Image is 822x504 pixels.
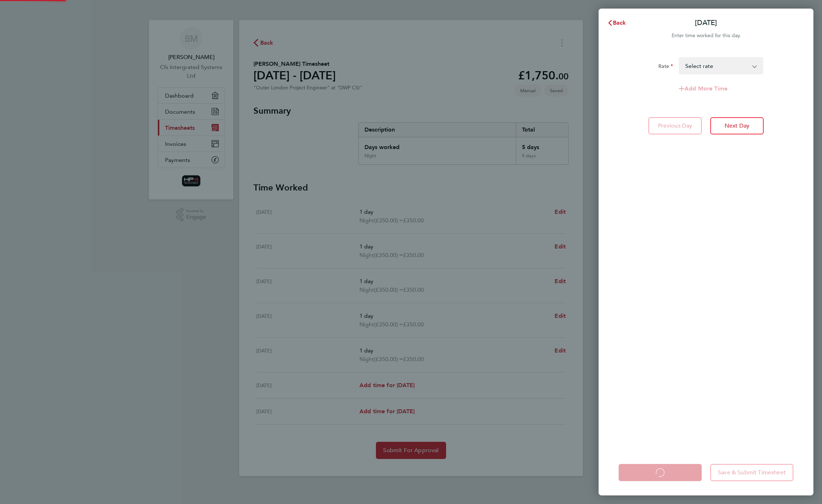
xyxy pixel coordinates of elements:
button: Back [600,16,633,30]
span: Next Day [725,122,749,129]
span: Back [613,19,626,26]
p: [DATE] [695,18,717,28]
label: Rate [658,63,673,71]
div: Enter time worked for this day. [599,31,813,40]
button: Next Day [710,117,764,134]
